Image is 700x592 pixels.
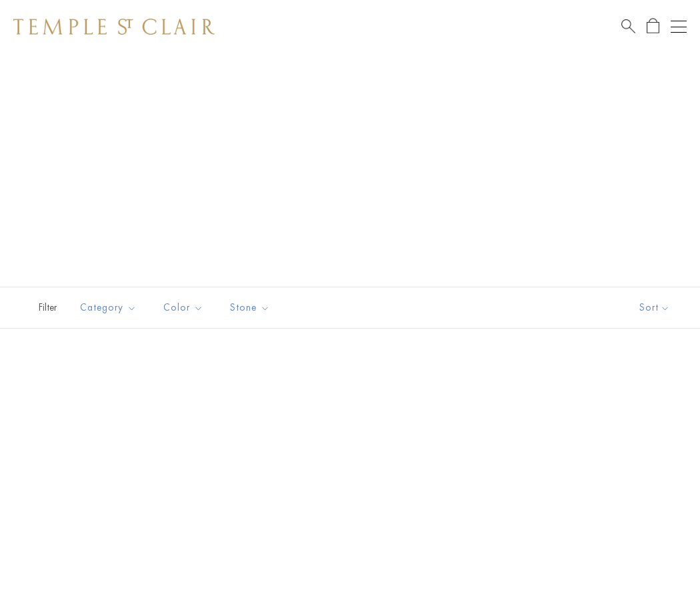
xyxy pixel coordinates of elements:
[220,293,280,323] button: Stone
[621,18,635,35] a: Search
[647,18,659,35] a: Open Shopping Bag
[73,299,147,316] span: Category
[153,293,213,323] button: Color
[157,299,213,316] span: Color
[13,19,215,35] img: Temple St. Clair
[609,287,700,328] button: Show sort by
[223,299,280,316] span: Stone
[671,19,687,35] button: Open navigation
[70,293,147,323] button: Category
